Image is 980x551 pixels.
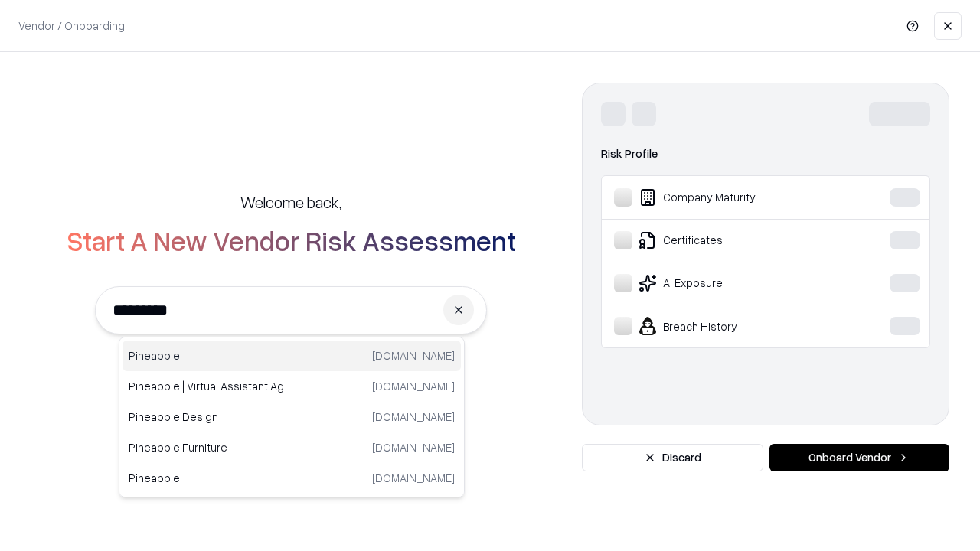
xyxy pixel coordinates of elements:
[18,18,125,34] p: Vendor / Onboarding
[129,409,292,425] p: Pineapple Design
[67,225,516,256] h2: Start A New Vendor Risk Assessment
[129,470,292,486] p: Pineapple
[614,274,843,292] div: AI Exposure
[614,188,843,207] div: Company Maturity
[119,337,465,497] div: Suggestions
[372,347,455,364] p: [DOMAIN_NAME]
[601,145,930,163] div: Risk Profile
[129,347,292,364] p: Pineapple
[372,378,455,394] p: [DOMAIN_NAME]
[582,444,763,471] button: Discard
[372,470,455,486] p: [DOMAIN_NAME]
[614,231,843,249] div: Certificates
[240,191,341,213] h5: Welcome back,
[372,409,455,425] p: [DOMAIN_NAME]
[372,439,455,455] p: [DOMAIN_NAME]
[769,444,949,471] button: Onboard Vendor
[614,317,843,335] div: Breach History
[129,378,292,394] p: Pineapple | Virtual Assistant Agency
[129,439,292,455] p: Pineapple Furniture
